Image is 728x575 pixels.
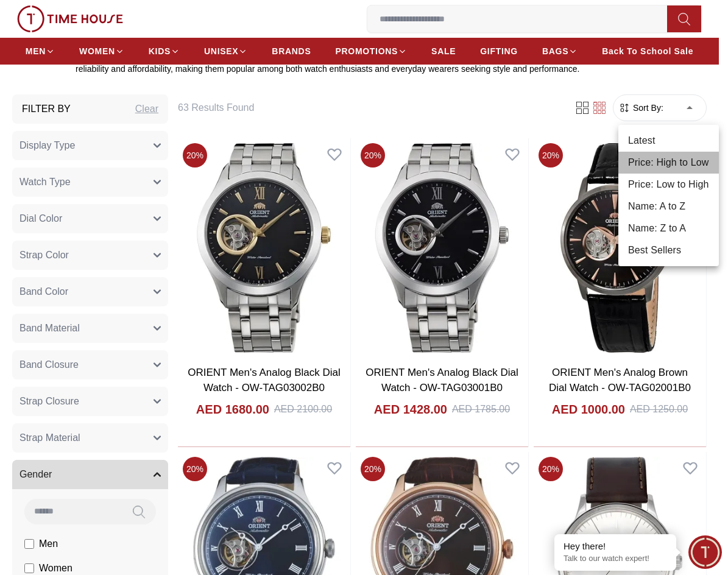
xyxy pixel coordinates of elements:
[564,540,667,552] div: Hey there!
[688,535,722,569] div: Chat Widget
[618,174,719,196] li: Price: Low to High
[564,554,667,564] p: Talk to our watch expert!
[618,152,719,174] li: Price: High to Low
[618,196,719,217] li: Name: A to Z
[618,130,719,152] li: Latest
[618,239,719,261] li: Best Sellers
[618,217,719,239] li: Name: Z to A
